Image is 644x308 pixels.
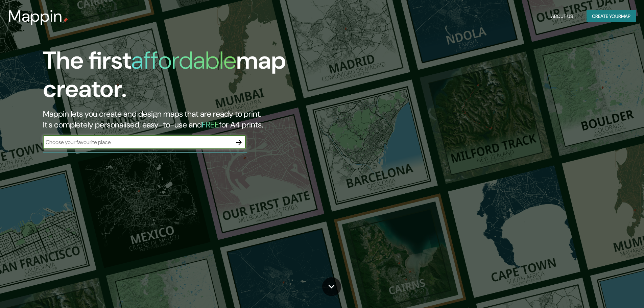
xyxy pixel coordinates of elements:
[8,7,63,26] h3: Mappin
[131,45,236,76] h1: affordable
[202,119,219,130] h5: FREE
[43,138,232,146] input: Choose your favourite place
[548,10,576,23] button: About Us
[63,18,68,23] img: mappin-pin
[587,10,636,23] button: Create yourmap
[43,109,365,130] h2: Mappin lets you create and design maps that are ready to print. It's completely personalised, eas...
[43,46,365,109] h1: The first map creator.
